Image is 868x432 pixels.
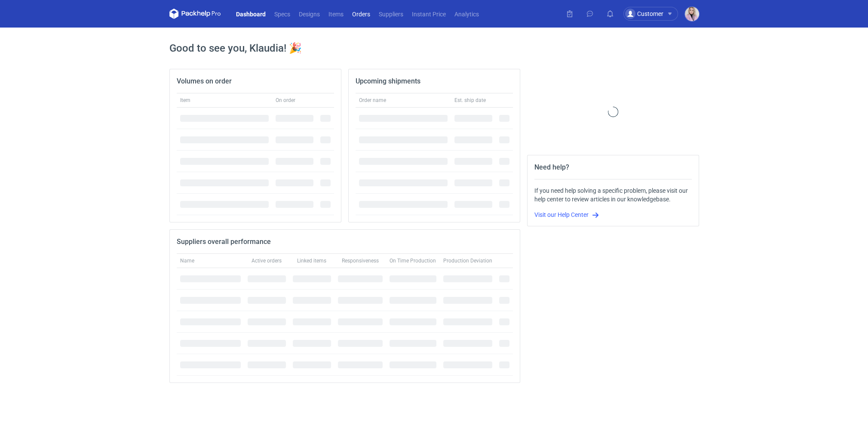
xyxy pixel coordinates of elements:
[348,9,374,19] a: Orders
[276,97,295,104] span: On order
[342,257,379,264] span: Responsiveness
[685,7,699,21] img: Klaudia Wiśniewska
[408,9,450,19] a: Instant Price
[359,97,386,104] span: Order name
[177,237,271,247] h2: Suppliers overall performance
[252,257,282,264] span: Active orders
[356,76,420,86] h2: Upcoming shipments
[625,9,663,19] div: Customer
[297,257,326,264] span: Linked items
[374,9,408,19] a: Suppliers
[443,257,492,264] span: Production Deviation
[169,41,699,55] h1: Good to see you, Klaudia! 🎉
[294,9,324,19] a: Designs
[180,97,190,104] span: Item
[390,257,436,264] span: On Time Production
[232,9,270,19] a: Dashboard
[270,9,294,19] a: Specs
[169,9,221,19] svg: Packhelp Pro
[454,97,486,104] span: Est. ship date
[450,9,483,19] a: Analytics
[324,9,348,19] a: Items
[177,76,232,86] h2: Volumes on order
[534,186,692,204] div: If you need help solving a specific problem, please visit our help center to review articles in o...
[623,7,685,21] button: Customer
[534,211,599,218] a: Visit our Help Center
[534,162,569,173] h2: Need help?
[180,257,194,264] span: Name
